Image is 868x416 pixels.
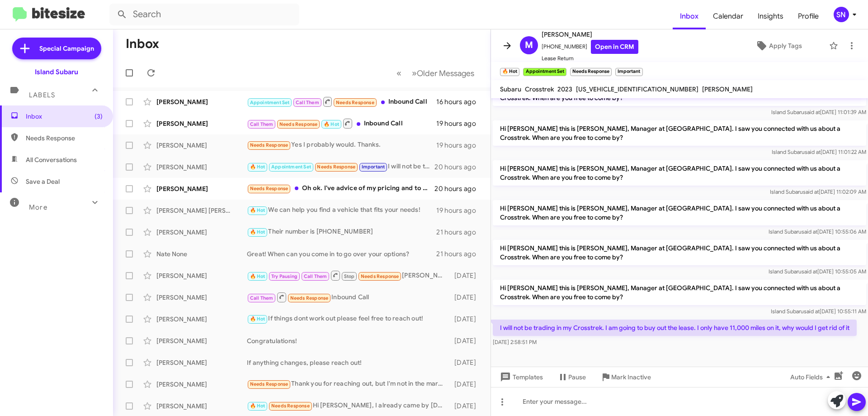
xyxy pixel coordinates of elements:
[523,68,566,76] small: Appointment Set
[702,85,753,93] span: [PERSON_NAME]
[247,336,450,345] div: Congratulations!
[29,91,55,99] span: Labels
[804,308,820,315] span: said at
[247,401,450,411] div: Hi [PERSON_NAME], I already came by [DATE], and am pondering a few things over. Thanks!
[250,229,265,235] span: 🔥 Hot
[771,308,866,315] span: Island Subaru [DATE] 10:55:11 AM
[156,163,247,172] div: [PERSON_NAME]
[769,38,802,54] span: Apply Tags
[771,109,866,115] span: Island Subaru [DATE] 11:01:39 AM
[391,64,407,82] button: Previous
[783,369,841,385] button: Auto Fields
[250,121,274,127] span: Call Them
[247,183,434,194] div: Oh ok. I've advice of my pricing and to hear several thousand in fees, I must go someplace else. ...
[250,316,265,322] span: 🔥 Hot
[493,339,537,345] span: [DATE] 2:58:51 PM
[250,100,290,105] span: Appointment Set
[450,380,483,389] div: [DATE]
[673,3,706,29] a: Inbox
[247,118,436,129] div: Inbound Call
[156,271,247,280] div: [PERSON_NAME]
[493,120,866,146] p: Hi [PERSON_NAME] this is [PERSON_NAME], Manager at [GEOGRAPHIC_DATA]. I saw you connected with us...
[26,155,77,164] span: All Conversations
[156,293,247,302] div: [PERSON_NAME]
[450,315,483,324] div: [DATE]
[247,205,436,215] div: We can help you find a vehicle that fits your needs!
[156,336,247,345] div: [PERSON_NAME]
[791,3,826,29] a: Profile
[557,85,572,93] span: 2023
[803,188,819,195] span: said at
[790,369,834,385] span: Auto Fields
[450,358,483,367] div: [DATE]
[324,121,339,127] span: 🔥 Hot
[126,37,159,51] h1: Inbox
[156,249,247,258] div: Nate None
[593,369,658,385] button: Mark Inactive
[802,268,817,275] span: said at
[434,163,483,172] div: 20 hours ago
[156,184,247,193] div: [PERSON_NAME]
[250,186,288,191] span: Needs Response
[94,112,103,121] span: (3)
[247,96,436,107] div: Inbound Call
[35,67,78,77] div: Island Subaru
[436,119,483,128] div: 19 hours ago
[362,164,385,170] span: Important
[542,29,638,40] span: [PERSON_NAME]
[769,268,866,275] span: Island Subaru [DATE] 10:55:05 AM
[247,140,436,150] div: Yes I probably would. Thanks.
[450,336,483,345] div: [DATE]
[770,188,866,195] span: Island Subaru [DATE] 11:02:09 AM
[156,380,247,389] div: [PERSON_NAME]
[247,162,434,172] div: I will not be trading in my Crosstrek. I am going to buy out the lease. I only have 11,000 miles ...
[109,4,299,25] input: Search
[156,119,247,128] div: [PERSON_NAME]
[250,273,265,279] span: 🔥 Hot
[491,369,550,385] button: Templates
[834,7,849,22] div: SN
[706,3,750,29] a: Calendar
[750,3,791,29] a: Insights
[247,227,436,237] div: Their number is [PHONE_NUMBER]
[290,295,329,301] span: Needs Response
[247,270,450,281] div: [PERSON_NAME] Please provide the best counter offer for the cross track and forester. I would app...
[247,358,450,367] div: If anything changes, please reach out!
[304,273,327,279] span: Call Them
[250,142,288,148] span: Needs Response
[271,403,310,409] span: Needs Response
[156,141,247,150] div: [PERSON_NAME]
[826,7,858,22] button: SN
[542,40,638,54] span: [PHONE_NUMBER]
[802,228,817,235] span: said at
[29,203,47,211] span: More
[392,64,480,82] nav: Page navigation example
[156,228,247,237] div: [PERSON_NAME]
[500,85,521,93] span: Subaru
[156,358,247,367] div: [PERSON_NAME]
[271,273,297,279] span: Try Pausing
[156,315,247,324] div: [PERSON_NAME]
[361,273,399,279] span: Needs Response
[732,38,825,54] button: Apply Tags
[591,40,638,54] a: Open in CRM
[26,134,103,143] span: Needs Response
[247,292,450,303] div: Inbound Call
[336,100,374,105] span: Needs Response
[279,121,318,127] span: Needs Response
[436,228,483,237] div: 21 hours ago
[450,293,483,302] div: [DATE]
[550,369,593,385] button: Pause
[436,206,483,215] div: 19 hours ago
[498,369,543,385] span: Templates
[12,38,101,59] a: Special Campaign
[26,112,103,121] span: Inbox
[247,314,450,324] div: If things dont work out please feel free to reach out!
[271,164,311,170] span: Appointment Set
[804,109,820,115] span: said at
[250,403,265,409] span: 🔥 Hot
[250,381,288,387] span: Needs Response
[450,271,483,280] div: [DATE]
